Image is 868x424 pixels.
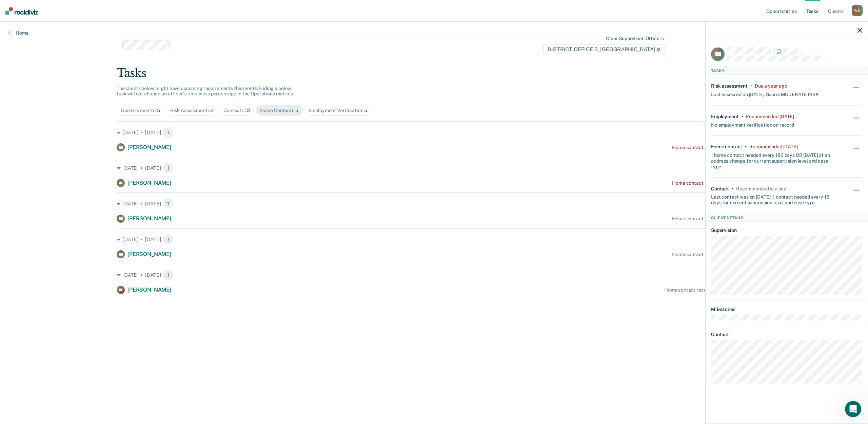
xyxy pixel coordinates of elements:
div: Home contact recommended [DATE] [672,216,751,222]
div: [DATE] • [DATE] [117,234,751,245]
div: No employment verification on record [711,119,794,128]
span: 15 [155,108,160,113]
div: Risk Assessments [170,108,214,113]
div: Contact [711,186,729,191]
dt: Milestones [711,306,862,312]
div: Tasks [117,66,751,80]
div: Employment [711,113,739,119]
div: Home contact recommended in a month [664,287,751,293]
div: Last contact was on [DATE]; 1 contact needed every 15 days for current supervision level and case... [711,191,837,206]
div: [DATE] • [DATE] [117,127,751,138]
span: 5 [364,108,367,113]
span: 1 [163,198,174,209]
div: Recommended 16 days ago [749,144,797,150]
div: Home contact recommended [DATE] [672,180,751,186]
div: [DATE] • [DATE] [117,270,751,280]
a: Home [8,30,28,36]
div: Home contact recommended [DATE] [672,145,751,150]
div: [DATE] • [DATE] [117,163,751,173]
span: 1 [163,234,174,245]
div: [DATE] • [DATE] [117,198,751,209]
div: Home contact [711,144,742,150]
div: Home contact recommended [DATE] [672,252,751,257]
span: The clients below might have upcoming requirements this month. Hiding a below task will not chang... [117,86,294,97]
span: [PERSON_NAME] [127,144,171,150]
span: 1 [163,163,174,173]
div: • [742,113,743,119]
img: Recidiviz [5,7,38,15]
div: Employment Verification [309,108,368,113]
dt: Contact [711,332,862,337]
div: Client Details [706,214,868,222]
div: Contacts [223,108,250,113]
span: 13 [245,108,250,113]
div: Recommended in a day [736,186,786,191]
span: 2 [211,108,213,113]
span: [PERSON_NAME] [127,180,171,186]
div: Home Contacts [260,108,298,113]
div: Risk assessment [711,83,748,89]
div: W D [852,5,863,16]
div: 1 home contact needed every 180 days OR [DATE] of an address change for current supervision level... [711,150,837,169]
div: Clear supervision officers [606,36,664,41]
div: Due this month [121,108,160,113]
span: 5 [295,108,298,113]
div: Tasks [706,67,868,75]
span: 1 [163,127,174,138]
iframe: Intercom live chat [845,401,861,417]
span: [PERSON_NAME] [127,251,171,257]
span: [PERSON_NAME] [127,287,171,293]
div: • [745,144,747,150]
div: Recommended 16 days ago [746,113,794,119]
div: Due a year ago [755,83,787,89]
div: • [750,83,752,89]
span: DISTRICT OFFICE 2, [GEOGRAPHIC_DATA] [543,44,665,55]
span: [PERSON_NAME] [127,215,171,222]
dt: Supervision [711,227,862,233]
div: Last assessed on [DATE]; Score: MODERATE RISK [711,89,819,97]
div: • [732,186,733,191]
span: 1 [163,270,174,280]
